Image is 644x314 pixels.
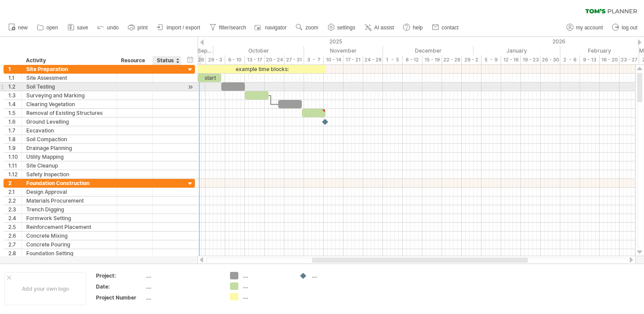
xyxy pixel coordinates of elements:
div: November 2025 [304,46,383,55]
div: 1.3 [8,91,21,100]
div: 1.5 [8,109,21,117]
div: Safety Inspection [26,170,112,178]
div: December 2025 [383,46,474,55]
div: 5 - 9 [481,55,501,64]
div: Concrete Pouring [26,240,112,249]
span: my account [576,25,603,31]
a: my account [564,22,605,33]
div: 1.9 [8,144,21,152]
div: Project: [96,272,144,279]
div: 10 - 14 [324,55,343,64]
div: Concrete Mixing [26,232,112,240]
div: 24 - 28 [363,55,383,64]
div: .... [243,282,290,290]
div: .... [146,294,219,301]
div: 1.1 [8,74,21,82]
div: .... [146,283,219,290]
span: open [46,25,58,31]
div: Removal of Existing Structures [26,109,112,117]
div: Design Approval [26,188,112,196]
div: Site Preparation [26,65,112,73]
div: Surveying and Marking [26,91,112,100]
div: Foundation Construction [26,179,112,187]
a: save [65,22,91,33]
a: contact [430,22,461,33]
div: Add your own logo [4,272,86,305]
div: .... [243,293,290,300]
div: 2.2 [8,196,21,205]
div: Foundation Setting [26,249,112,257]
div: 19 - 23 [521,55,541,64]
span: save [77,25,88,31]
div: Site Assessment [26,74,112,82]
span: new [18,25,28,31]
div: 2.7 [8,240,21,249]
span: AI assist [374,25,394,31]
div: 2.5 [8,223,21,231]
a: zoom [294,22,321,33]
div: 23 - 27 [619,55,639,64]
div: Clearing Vegetation [26,100,112,108]
div: 1 [8,65,21,73]
span: import / export [166,25,200,31]
div: 6 - 10 [225,55,245,64]
div: 2.6 [8,232,21,240]
div: 1 - 5 [383,55,403,64]
a: filter/search [207,22,249,33]
div: start [198,74,221,82]
div: 26 - 30 [541,55,560,64]
span: settings [337,25,355,31]
div: Excavation [26,126,112,135]
a: help [401,22,425,33]
span: contact [442,25,459,31]
div: 27 - 31 [284,55,304,64]
div: Trench Digging [26,205,112,214]
div: Drainage Planning [26,144,112,152]
div: October 2025 [213,46,304,55]
div: 22 - 26 [442,55,462,64]
span: undo [107,25,119,31]
div: 1.11 [8,161,21,170]
div: 15 - 19 [422,55,442,64]
a: import / export [155,22,203,33]
div: Date: [96,283,144,290]
div: .... [146,272,219,279]
span: print [138,25,148,31]
div: .... [312,272,360,279]
a: settings [326,22,358,33]
span: log out [622,25,637,31]
span: filter/search [219,25,246,31]
div: Soil Compaction [26,135,112,143]
div: January 2026 [474,46,560,55]
div: example time blocks: [198,65,326,73]
div: Activity [26,56,112,65]
div: 29 - 3 [205,55,225,64]
a: AI assist [362,22,396,33]
div: Reinforcement Placement [26,223,112,231]
div: 2 - 6 [560,55,580,64]
div: 29 - 2 [462,55,481,64]
div: 13 - 17 [245,55,265,64]
span: navigator [265,25,287,31]
a: navigator [253,22,289,33]
div: Status [157,56,176,65]
div: Ground Levelling [26,118,112,126]
div: 8 - 12 [403,55,422,64]
span: help [413,25,423,31]
a: open [35,22,61,33]
a: new [6,22,30,33]
a: log out [610,22,640,33]
div: Utility Mapping [26,153,112,161]
div: 2.8 [8,249,21,257]
div: 1.10 [8,153,21,161]
div: 1.12 [8,170,21,178]
div: 9 - 13 [580,55,600,64]
div: 2.4 [8,214,21,222]
div: 1.4 [8,100,21,108]
div: 1.7 [8,126,21,135]
div: 12 - 16 [501,55,521,64]
a: undo [95,22,121,33]
div: 3 - 7 [304,55,324,64]
div: 1.6 [8,118,21,126]
div: 1.2 [8,82,21,91]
